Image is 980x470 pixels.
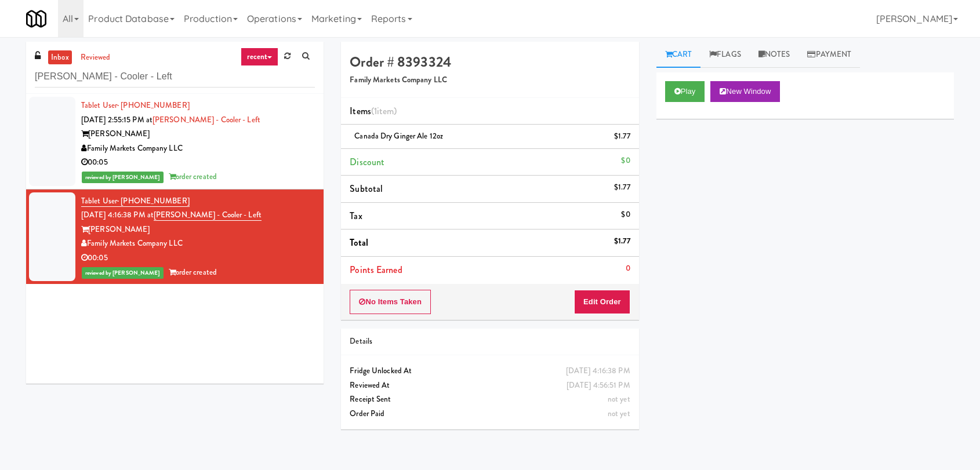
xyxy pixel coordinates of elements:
[81,155,315,170] div: 00:05
[567,378,630,393] div: [DATE] 4:56:51 PM
[350,334,630,349] div: Details
[750,42,799,68] a: Notes
[614,234,630,249] div: $1.77
[350,104,397,118] span: Items
[26,94,324,190] li: Tablet User· [PHONE_NUMBER][DATE] 2:55:15 PM at[PERSON_NAME] - Cooler - Left[PERSON_NAME]Family M...
[81,141,315,156] div: Family Markets Company LLC
[82,172,164,183] span: reviewed by [PERSON_NAME]
[81,223,315,237] div: [PERSON_NAME]
[26,190,324,285] li: Tablet User· [PHONE_NUMBER][DATE] 4:16:38 PM at[PERSON_NAME] - Cooler - Left[PERSON_NAME]Family M...
[81,195,190,207] a: Tablet User· [PHONE_NUMBER]
[81,251,315,265] div: 00:05
[574,290,630,314] button: Edit Order
[566,364,630,378] div: [DATE] 4:16:38 PM
[350,76,630,85] h5: Family Markets Company LLC
[48,50,72,65] a: inbox
[371,104,397,118] span: (1 )
[700,42,750,68] a: Flags
[35,66,315,88] input: Search vision orders
[117,195,190,206] span: · [PHONE_NUMBER]
[621,154,630,168] div: $0
[169,267,217,278] span: order created
[656,42,701,68] a: Cart
[81,209,154,220] span: [DATE] 4:16:38 PM at
[81,114,153,125] span: [DATE] 2:55:15 PM at
[798,42,860,68] a: Payment
[350,392,630,407] div: Receipt Sent
[117,100,190,111] span: · [PHONE_NUMBER]
[81,100,190,111] a: Tablet User· [PHONE_NUMBER]
[608,394,630,405] span: not yet
[350,364,630,378] div: Fridge Unlocked At
[608,408,630,419] span: not yet
[354,130,443,141] span: Canada Dry Ginger Ale 12oz
[26,9,46,29] img: Micromart
[350,290,431,314] button: No Items Taken
[626,261,630,276] div: 0
[350,54,630,70] h4: Order # 8393324
[81,127,315,141] div: [PERSON_NAME]
[350,155,384,169] span: Discount
[241,48,279,66] a: recent
[153,114,260,125] a: [PERSON_NAME] - Cooler - Left
[81,236,315,251] div: Family Markets Company LLC
[377,104,394,118] ng-pluralize: item
[350,407,630,421] div: Order Paid
[621,207,630,222] div: $0
[350,182,383,195] span: Subtotal
[169,171,217,182] span: order created
[614,129,630,144] div: $1.77
[350,209,362,223] span: Tax
[82,267,164,279] span: reviewed by [PERSON_NAME]
[350,263,402,276] span: Points Earned
[350,236,368,249] span: Total
[665,81,705,102] button: Play
[710,81,780,102] button: New Window
[154,209,262,221] a: [PERSON_NAME] - Cooler - Left
[350,378,630,393] div: Reviewed At
[78,50,114,65] a: reviewed
[614,180,630,195] div: $1.77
